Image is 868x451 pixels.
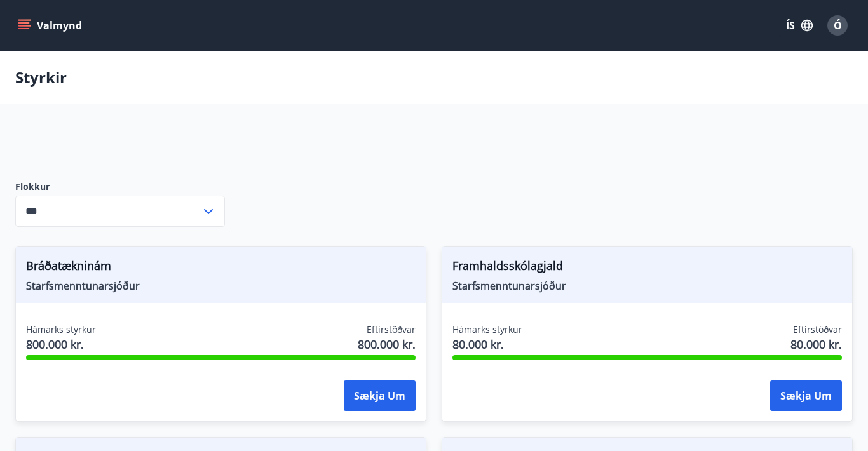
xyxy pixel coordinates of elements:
[834,18,842,32] span: Ó
[779,14,820,37] button: ÍS
[15,180,225,193] label: Flokkur
[822,10,853,41] button: Ó
[26,323,96,336] span: Hámarks styrkur
[793,323,842,336] span: Eftirstöðvar
[452,336,522,353] span: 80.000 kr.
[452,323,522,336] span: Hámarks styrkur
[26,279,416,293] span: Starfsmenntunarsjóður
[358,336,416,353] span: 800.000 kr.
[26,336,96,353] span: 800.000 kr.
[344,380,416,411] button: Sækja um
[15,14,87,37] button: menu
[770,380,842,411] button: Sækja um
[26,257,416,279] span: Bráðatækninám
[367,323,416,336] span: Eftirstöðvar
[15,67,67,88] p: Styrkir
[452,279,842,293] span: Starfsmenntunarsjóður
[790,336,842,353] span: 80.000 kr.
[452,257,842,279] span: Framhaldsskólagjald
